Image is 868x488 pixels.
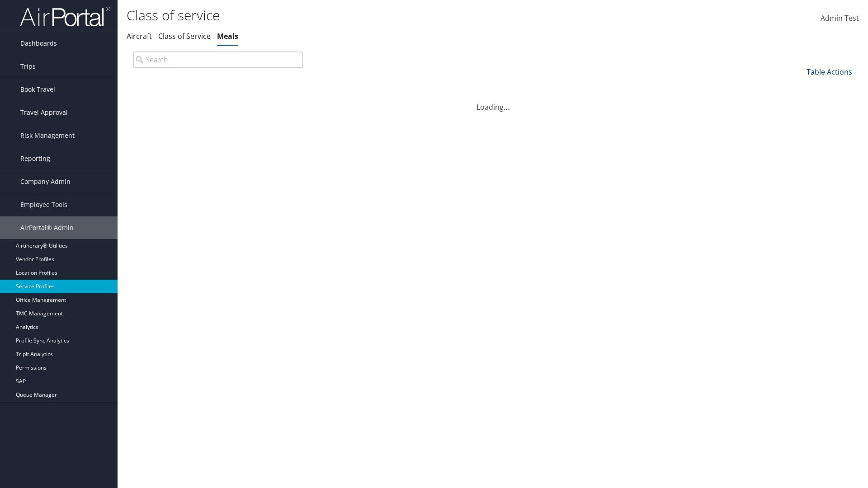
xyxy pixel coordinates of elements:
img: airportal-logo.png [20,6,110,27]
span: Employee Tools [20,193,67,216]
span: AirPortal® Admin [20,216,74,239]
span: Trips [20,55,36,78]
span: Reporting [20,147,50,170]
span: Dashboards [20,32,57,55]
a: Admin Test [821,5,859,33]
span: Admin Test [821,13,859,23]
a: Meals [217,31,238,41]
a: Table Actions [807,67,852,77]
span: Company Admin [20,170,71,193]
a: Aircraft [127,31,152,41]
input: Search [133,52,303,68]
span: Travel Approval [20,101,68,124]
div: Loading... [127,91,859,113]
span: Book Travel [20,78,55,101]
h1: Class of service [127,6,615,25]
span: Risk Management [20,124,75,147]
a: Class of Service [158,31,211,41]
